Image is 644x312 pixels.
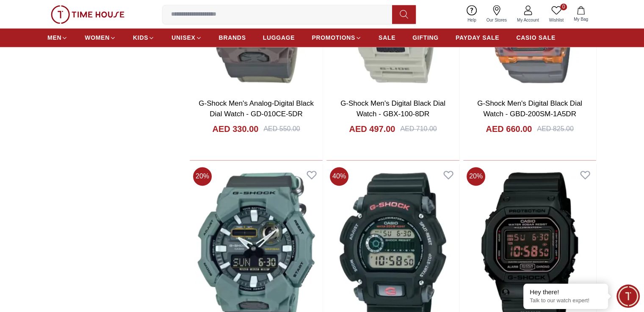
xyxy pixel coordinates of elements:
[212,123,258,135] h4: AED 330.00
[263,124,300,134] div: AED 550.00
[464,17,480,23] span: Help
[133,30,155,45] a: KIDS
[330,167,348,186] span: 40 %
[560,3,567,10] span: 0
[462,3,481,25] a: Help
[467,167,485,186] span: 20 %
[486,123,532,135] h4: AED 660.00
[349,123,395,135] h4: AED 497.00
[193,167,212,186] span: 20 %
[537,124,573,134] div: AED 825.00
[412,30,439,45] a: GIFTING
[133,33,148,42] span: KIDS
[85,33,110,42] span: WOMEN
[51,5,124,24] img: ...
[47,30,68,45] a: MEN
[263,33,295,42] span: LUGGAGE
[570,16,591,22] span: My Bag
[456,30,499,45] a: PAYDAY SALE
[171,33,195,42] span: UNISEX
[481,3,512,25] a: Our Stores
[312,33,355,42] span: PROMOTIONS
[400,124,437,134] div: AED 710.00
[477,99,582,118] a: G-Shock Men's Digital Black Dial Watch - GBD-200SM-1A5DR
[379,33,395,42] span: SALE
[483,17,510,23] span: Our Stores
[530,288,602,296] div: Hey there!
[516,33,556,42] span: CASIO SALE
[379,30,395,45] a: SALE
[616,285,640,308] div: Chat Widget
[546,17,567,23] span: Wishlist
[516,30,556,45] a: CASIO SALE
[219,33,246,42] span: BRANDS
[199,99,314,118] a: G-Shock Men's Analog-Digital Black Dial Watch - GD-010CE-5DR
[544,3,569,25] a: 0Wishlist
[514,17,542,23] span: My Account
[263,30,295,45] a: LUGGAGE
[569,4,593,24] button: My Bag
[171,30,202,45] a: UNISEX
[530,297,602,304] p: Talk to our watch expert!
[340,99,445,118] a: G-Shock Men's Digital Black Dial Watch - GBX-100-8DR
[85,30,116,45] a: WOMEN
[456,33,499,42] span: PAYDAY SALE
[312,30,362,45] a: PROMOTIONS
[219,30,246,45] a: BRANDS
[412,33,439,42] span: GIFTING
[47,33,61,42] span: MEN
